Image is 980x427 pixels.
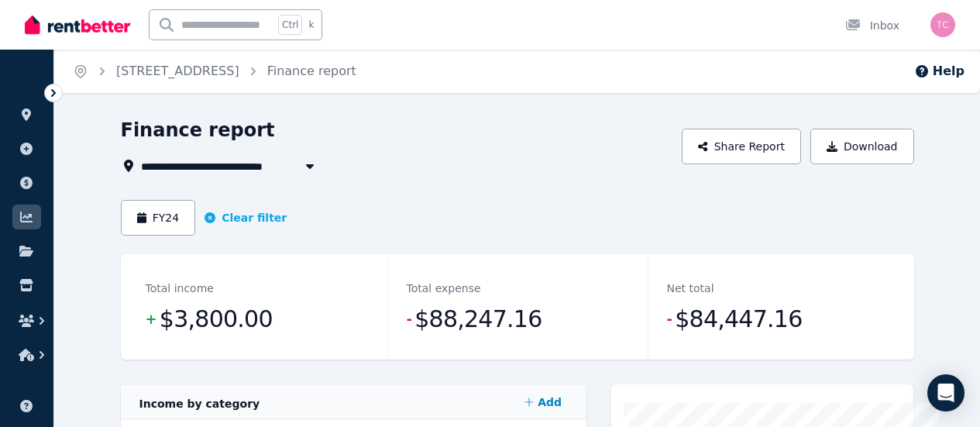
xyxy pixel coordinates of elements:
button: Clear filter [205,210,287,226]
div: Open Intercom Messenger [927,374,965,412]
a: Finance report [267,64,356,78]
dt: Total expense [407,279,481,298]
button: Share Report [682,129,801,164]
img: RentBetter [25,13,130,36]
span: $3,800.00 [160,304,273,335]
span: $88,247.16 [414,304,542,335]
div: Inbox [845,18,899,33]
span: Ctrl [278,15,302,35]
button: FY24 [121,200,196,236]
h1: Finance report [121,118,275,143]
span: k [308,19,314,31]
img: Tej Chhetri [930,12,955,37]
a: Add [518,387,568,418]
nav: Breadcrumb [54,50,375,93]
span: - [407,308,412,330]
span: + [146,308,156,330]
button: Help [914,62,965,81]
dt: Net total [667,279,714,298]
a: [STREET_ADDRESS] [116,64,239,78]
button: Download [810,129,914,164]
dt: Total income [146,279,214,298]
span: - [667,308,672,330]
span: $84,447.16 [675,304,802,335]
span: Income by category [139,398,260,410]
